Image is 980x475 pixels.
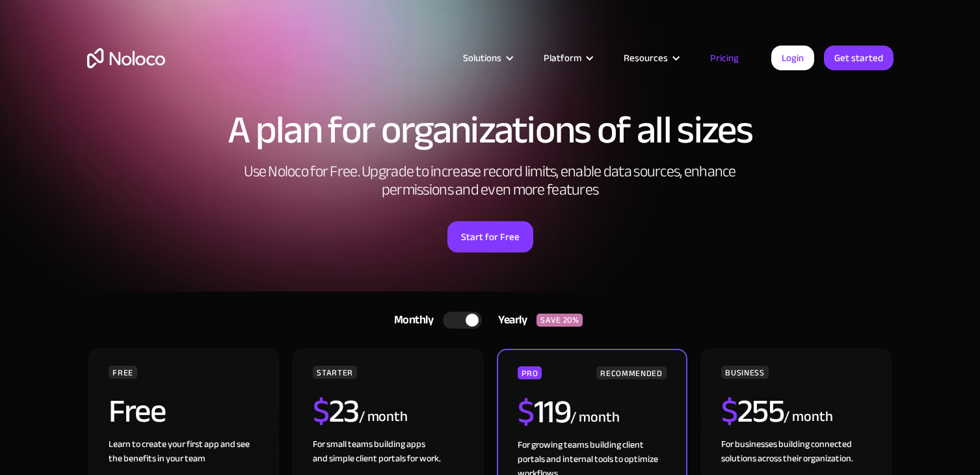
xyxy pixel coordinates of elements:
[544,49,581,66] div: Platform
[463,49,501,66] div: Solutions
[607,49,694,66] div: Resources
[721,366,768,379] div: BUSINESS
[109,366,137,379] div: FREE
[518,396,570,428] h2: 119
[527,49,607,66] div: Platform
[378,310,444,330] div: Monthly
[721,381,737,442] span: $
[694,49,755,66] a: Pricing
[518,381,534,442] span: $
[447,49,527,66] div: Solutions
[536,314,583,327] div: SAVE 20%
[109,395,165,428] h2: Free
[313,395,359,428] h2: 23
[518,366,542,379] div: PRO
[771,46,814,70] a: Login
[87,48,165,68] a: home
[359,407,408,428] div: / month
[447,221,533,252] a: Start for Free
[313,366,356,379] div: STARTER
[721,395,784,428] h2: 255
[784,407,832,428] div: / month
[570,407,619,428] div: / month
[482,310,536,330] div: Yearly
[313,381,329,442] span: $
[596,366,666,379] div: RECOMMENDED
[230,163,750,199] h2: Use Noloco for Free. Upgrade to increase record limits, enable data sources, enhance permissions ...
[624,49,668,66] div: Resources
[824,46,894,70] a: Get started
[87,111,894,150] h1: A plan for organizations of all sizes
